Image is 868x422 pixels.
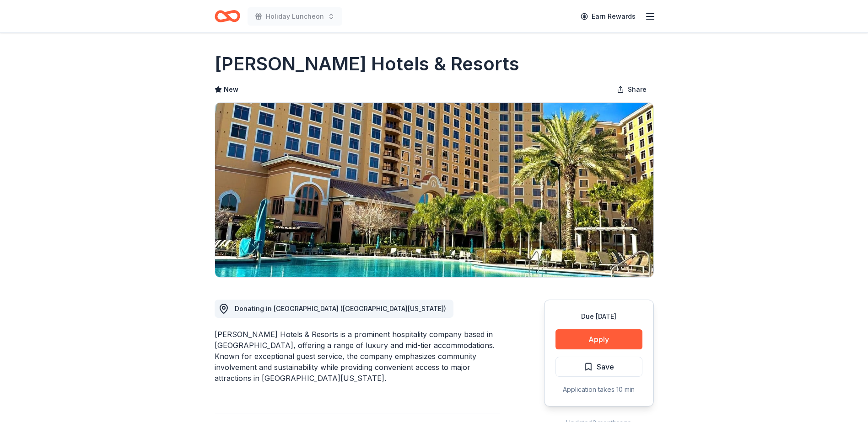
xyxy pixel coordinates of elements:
[575,8,641,25] a: Earn Rewards
[248,7,342,26] button: Holiday Luncheon
[235,305,446,312] span: Donating in [GEOGRAPHIC_DATA] ([GEOGRAPHIC_DATA][US_STATE])
[555,357,642,377] button: Save
[555,384,642,395] div: Application takes 10 min
[609,80,654,99] button: Share
[555,311,642,322] div: Due [DATE]
[266,11,324,22] span: Holiday Luncheon
[628,84,647,95] span: Share
[215,103,653,277] img: Image for Rosen Hotels & Resorts
[215,5,240,27] a: Home
[555,329,642,349] button: Apply
[215,329,500,384] div: [PERSON_NAME] Hotels & Resorts is a prominent hospitality company based in [GEOGRAPHIC_DATA], off...
[597,361,614,373] span: Save
[215,51,519,77] h1: [PERSON_NAME] Hotels & Resorts
[224,84,238,95] span: New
